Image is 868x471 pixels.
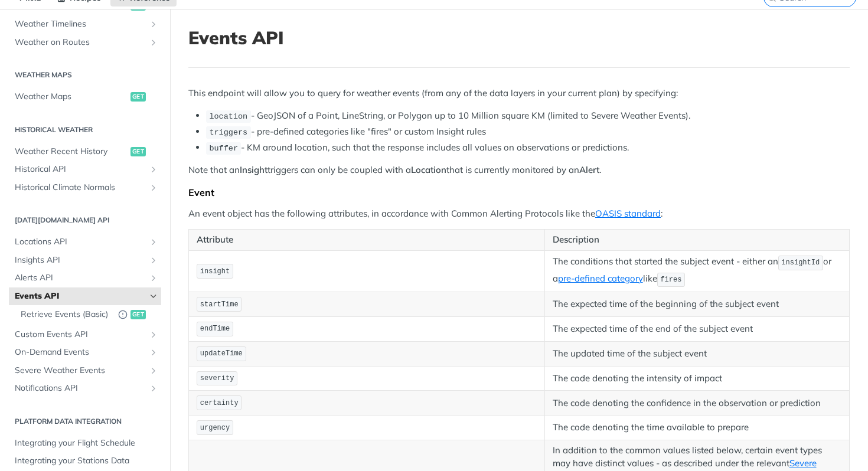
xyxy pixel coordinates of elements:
[21,309,112,320] span: Retrieve Events (Basic)
[15,365,146,377] span: Severe Weather Events
[9,380,161,397] a: Notifications APIShow subpages for Notifications API
[9,251,161,269] a: Insights APIShow subpages for Insights API
[200,424,230,432] span: urgency
[188,27,850,48] h1: Events API
[9,34,161,51] a: Weather on RoutesShow subpages for Weather on Routes
[130,92,146,102] span: get
[553,372,841,385] p: The code denoting the intensity of impact
[9,344,161,361] a: On-Demand EventsShow subpages for On-Demand Events
[209,128,247,137] span: triggers
[206,109,850,123] li: - GeoJSON of a Point, LineString, or Polygon up to 10 Million square KM (limited to Severe Weathe...
[15,146,128,158] span: Weather Recent History
[130,310,146,319] span: get
[149,330,158,339] button: Show subpages for Custom Events API
[188,207,850,221] p: An event object has the following attributes, in accordance with Common Alerting Protocols like t...
[149,237,158,247] button: Show subpages for Locations API
[200,325,230,333] span: endTime
[9,70,161,80] h2: Weather Maps
[209,112,247,121] span: location
[149,38,158,47] button: Show subpages for Weather on Routes
[9,233,161,251] a: Locations APIShow subpages for Locations API
[15,254,146,266] span: Insights API
[149,366,158,375] button: Show subpages for Severe Weather Events
[197,233,537,247] p: Attribute
[781,259,820,267] span: insightId
[9,143,161,161] a: Weather Recent Historyget
[553,322,841,336] p: The expected time of the end of the subject event
[9,88,161,106] a: Weather Mapsget
[579,164,599,175] strong: Alert
[9,452,161,470] a: Integrating your Stations Data
[188,87,850,100] p: This endpoint will allow you to query for weather events (from any of the data layers in your cur...
[200,399,239,407] span: certainty
[15,382,146,394] span: Notifications API
[15,329,146,341] span: Custom Events API
[9,434,161,452] a: Integrating your Flight Schedule
[9,326,161,344] a: Custom Events APIShow subpages for Custom Events API
[206,141,850,155] li: - KM around location, such that the response includes all values on observations or predictions.
[15,37,146,48] span: Weather on Routes
[553,421,841,434] p: The code denoting the time available to prepare
[15,18,146,30] span: Weather Timelines
[200,349,243,358] span: updateTime
[9,287,161,305] a: Events APIHide subpages for Events API
[149,384,158,393] button: Show subpages for Notifications API
[149,183,158,192] button: Show subpages for Historical Climate Normals
[188,187,850,198] div: Event
[9,179,161,197] a: Historical Climate NormalsShow subpages for Historical Climate Normals
[15,455,158,467] span: Integrating your Stations Data
[15,346,146,358] span: On-Demand Events
[15,182,146,194] span: Historical Climate Normals
[15,236,146,248] span: Locations API
[411,164,446,175] strong: Location
[130,147,146,156] span: get
[209,144,238,153] span: buffer
[149,292,158,301] button: Hide subpages for Events API
[9,161,161,178] a: Historical APIShow subpages for Historical API
[660,276,681,284] span: fires
[9,125,161,135] h2: Historical Weather
[149,165,158,174] button: Show subpages for Historical API
[15,91,128,103] span: Weather Maps
[553,397,841,410] p: The code denoting the confidence in the observation or prediction
[595,208,661,219] a: OASIS standard
[200,300,239,309] span: startTime
[149,348,158,357] button: Show subpages for On-Demand Events
[15,306,161,324] a: Retrieve Events (Basic)Deprecated Endpointget
[15,272,146,284] span: Alerts API
[9,416,161,427] h2: Platform DATA integration
[200,267,230,276] span: insight
[9,362,161,380] a: Severe Weather EventsShow subpages for Severe Weather Events
[558,273,643,284] a: pre-defined category
[149,256,158,265] button: Show subpages for Insights API
[15,437,158,449] span: Integrating your Flight Schedule
[553,233,841,247] p: Description
[240,164,267,175] strong: Insight
[9,15,161,33] a: Weather TimelinesShow subpages for Weather Timelines
[553,347,841,361] p: The updated time of the subject event
[200,374,234,382] span: severity
[206,125,850,139] li: - pre-defined categories like "fires" or custom Insight rules
[553,254,841,289] p: The conditions that started the subject event - either an or a like
[15,163,146,175] span: Historical API
[553,297,841,311] p: The expected time of the beginning of the subject event
[15,290,146,302] span: Events API
[188,163,850,177] p: Note that an triggers can only be coupled with a that is currently monitored by an .
[9,269,161,287] a: Alerts APIShow subpages for Alerts API
[118,309,128,321] button: Deprecated Endpoint
[149,273,158,283] button: Show subpages for Alerts API
[9,215,161,225] h2: [DATE][DOMAIN_NAME] API
[149,19,158,29] button: Show subpages for Weather Timelines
